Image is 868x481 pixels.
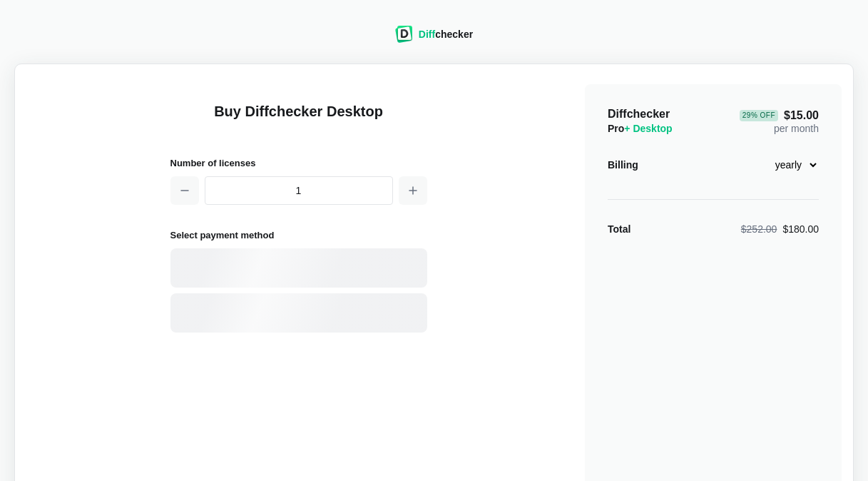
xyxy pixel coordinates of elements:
[741,223,777,235] span: $252.00
[624,123,672,134] span: + Desktop
[395,26,413,43] img: Diffchecker logo
[170,156,427,171] h2: Number of licenses
[170,101,427,138] h1: Buy Diffchecker Desktop
[740,110,819,121] span: $15.00
[740,110,778,121] div: 29 % Off
[741,222,819,236] div: $180.00
[170,228,427,243] h2: Select payment method
[608,123,673,134] span: Pro
[395,34,473,45] a: Diffchecker logoDiffchecker
[608,223,630,235] strong: Total
[205,176,393,205] input: 1
[740,107,819,136] div: per month
[419,29,435,40] span: Diff
[419,27,473,41] div: checker
[608,108,670,120] span: Diffchecker
[608,158,638,172] div: Billing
